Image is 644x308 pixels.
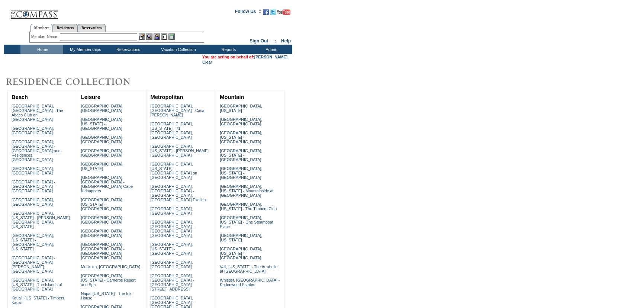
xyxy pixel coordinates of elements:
img: Reservations [161,33,167,40]
a: [GEOGRAPHIC_DATA], [US_STATE] - [PERSON_NAME][GEOGRAPHIC_DATA], [US_STATE] [12,211,70,229]
a: [GEOGRAPHIC_DATA], [US_STATE] - [GEOGRAPHIC_DATA] [220,131,262,144]
div: Member Name: [31,33,60,40]
a: [GEOGRAPHIC_DATA], [GEOGRAPHIC_DATA] [81,229,123,238]
a: [GEOGRAPHIC_DATA], [US_STATE] - [GEOGRAPHIC_DATA] [150,242,193,256]
a: Napa, [US_STATE] - The Ink House [81,291,132,300]
a: Muskoka, [GEOGRAPHIC_DATA] [81,264,140,269]
img: b_edit.gif [139,33,145,40]
img: i.gif [4,11,10,12]
a: [GEOGRAPHIC_DATA], [GEOGRAPHIC_DATA] [81,135,123,144]
a: Members [30,24,53,32]
a: [GEOGRAPHIC_DATA], [US_STATE] [220,104,262,113]
a: Vail, [US_STATE] - The Arrabelle at [GEOGRAPHIC_DATA] [220,264,277,273]
td: Reservations [106,45,149,54]
a: Mountain [220,94,244,100]
a: [GEOGRAPHIC_DATA], [GEOGRAPHIC_DATA] [220,117,262,126]
td: Home [20,45,63,54]
a: Reservations [78,24,106,32]
a: [GEOGRAPHIC_DATA], [US_STATE] [81,162,123,171]
a: [GEOGRAPHIC_DATA], [US_STATE] - [PERSON_NAME][GEOGRAPHIC_DATA] [150,144,209,157]
a: [GEOGRAPHIC_DATA], [US_STATE] - [GEOGRAPHIC_DATA] [220,166,262,180]
a: [GEOGRAPHIC_DATA], [GEOGRAPHIC_DATA] [150,260,193,269]
a: [GEOGRAPHIC_DATA], [US_STATE] - [GEOGRAPHIC_DATA] [220,148,262,162]
img: Impersonate [154,33,160,40]
td: Follow Us :: [235,8,261,17]
a: [GEOGRAPHIC_DATA], [GEOGRAPHIC_DATA] [12,198,54,206]
a: [GEOGRAPHIC_DATA], [US_STATE] - The Timbers Club [220,202,277,211]
a: [GEOGRAPHIC_DATA], [GEOGRAPHIC_DATA] [81,215,123,224]
a: Subscribe to our YouTube Channel [277,11,290,16]
a: Help [281,38,291,44]
img: b_calculator.gif [168,33,175,40]
a: [GEOGRAPHIC_DATA], [GEOGRAPHIC_DATA] - [GEOGRAPHIC_DATA][STREET_ADDRESS] [150,273,194,291]
a: [GEOGRAPHIC_DATA], [US_STATE] - [GEOGRAPHIC_DATA] [81,198,123,211]
a: [GEOGRAPHIC_DATA], [US_STATE] - [GEOGRAPHIC_DATA] on [GEOGRAPHIC_DATA] [150,162,197,180]
img: Subscribe to our YouTube Channel [277,9,290,15]
a: [GEOGRAPHIC_DATA], [GEOGRAPHIC_DATA] [81,148,123,157]
a: [GEOGRAPHIC_DATA], [US_STATE] - One Steamboat Place [220,215,273,229]
a: [GEOGRAPHIC_DATA], [US_STATE] - [GEOGRAPHIC_DATA] [81,117,123,131]
a: [GEOGRAPHIC_DATA], [GEOGRAPHIC_DATA] [12,126,54,135]
a: [GEOGRAPHIC_DATA], [GEOGRAPHIC_DATA] - [GEOGRAPHIC_DATA] Cape Kidnappers [81,175,133,193]
a: [GEOGRAPHIC_DATA], [GEOGRAPHIC_DATA] [81,104,123,113]
img: Become our fan on Facebook [263,9,269,15]
a: [GEOGRAPHIC_DATA], [US_STATE] - 71 [GEOGRAPHIC_DATA], [GEOGRAPHIC_DATA] [150,122,193,139]
a: Sign Out [249,38,268,44]
a: [GEOGRAPHIC_DATA], [GEOGRAPHIC_DATA] - [GEOGRAPHIC_DATA] and Residences [GEOGRAPHIC_DATA] [12,139,61,162]
img: Follow us on Twitter [270,9,276,15]
td: Reports [206,45,249,54]
img: View [146,33,152,40]
a: Residences [53,24,78,32]
a: Follow us on Twitter [270,11,276,16]
a: [GEOGRAPHIC_DATA], [US_STATE] - [GEOGRAPHIC_DATA] [220,247,262,260]
a: [GEOGRAPHIC_DATA], [GEOGRAPHIC_DATA] [150,206,193,215]
a: Become our fan on Facebook [263,11,269,16]
a: Kaua'i, [US_STATE] - Timbers Kaua'i [12,296,64,305]
a: [GEOGRAPHIC_DATA], [GEOGRAPHIC_DATA] - [GEOGRAPHIC_DATA] [GEOGRAPHIC_DATA] [150,220,194,238]
a: Metropolitan [150,94,183,100]
a: [GEOGRAPHIC_DATA], [US_STATE] - The Islands of [GEOGRAPHIC_DATA] [12,278,62,291]
a: [GEOGRAPHIC_DATA], [US_STATE] - Mountainside at [GEOGRAPHIC_DATA] [220,184,273,198]
a: [GEOGRAPHIC_DATA], [US_STATE] - Carneros Resort and Spa [81,273,136,287]
img: Destinations by Exclusive Resorts [4,74,149,89]
a: Whistler, [GEOGRAPHIC_DATA] - Kadenwood Estates [220,278,280,287]
img: Compass Home [10,4,58,19]
a: Beach [12,94,28,100]
td: Vacation Collection [149,45,206,54]
a: [GEOGRAPHIC_DATA] - [GEOGRAPHIC_DATA] - [GEOGRAPHIC_DATA] [12,180,55,193]
span: :: [273,38,276,44]
a: [GEOGRAPHIC_DATA], [US_STATE] - [GEOGRAPHIC_DATA], [US_STATE] [12,233,54,251]
td: Admin [249,45,292,54]
a: Clear [202,60,212,64]
a: [GEOGRAPHIC_DATA], [GEOGRAPHIC_DATA] - Casa [PERSON_NAME] [150,104,204,117]
a: [GEOGRAPHIC_DATA], [GEOGRAPHIC_DATA] [12,166,54,175]
a: [PERSON_NAME] [254,55,287,59]
span: You are acting on behalf of: [202,55,287,59]
a: [GEOGRAPHIC_DATA], [GEOGRAPHIC_DATA] - [GEOGRAPHIC_DATA], [GEOGRAPHIC_DATA] Exotica [150,184,206,202]
a: [GEOGRAPHIC_DATA], [GEOGRAPHIC_DATA] - [GEOGRAPHIC_DATA] [GEOGRAPHIC_DATA] [81,242,125,260]
td: My Memberships [63,45,106,54]
a: [GEOGRAPHIC_DATA], [US_STATE] [220,233,262,242]
a: [GEOGRAPHIC_DATA] - [GEOGRAPHIC_DATA][PERSON_NAME], [GEOGRAPHIC_DATA] [12,256,55,273]
a: Leisure [81,94,100,100]
a: [GEOGRAPHIC_DATA], [GEOGRAPHIC_DATA] - The Abaco Club on [GEOGRAPHIC_DATA] [12,104,63,122]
